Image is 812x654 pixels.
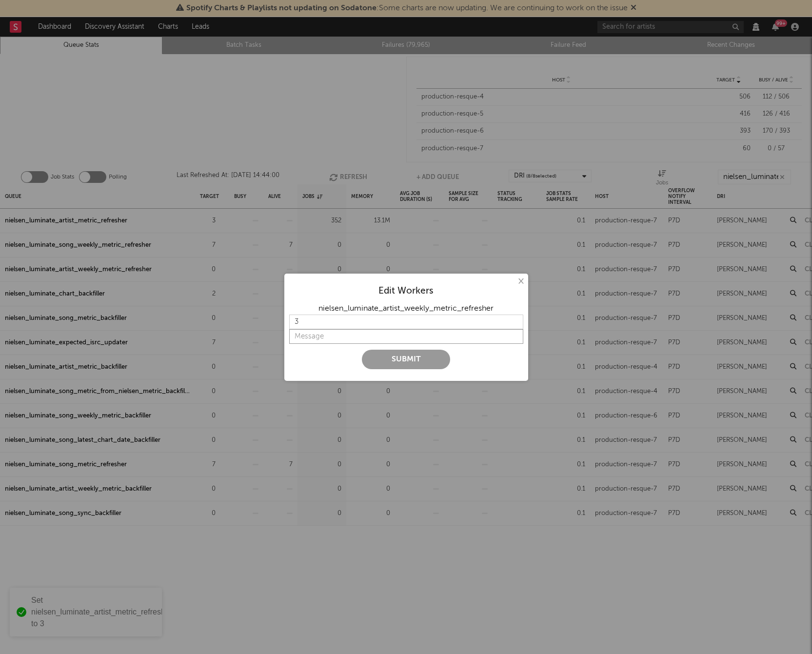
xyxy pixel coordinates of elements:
input: Target [289,315,523,329]
div: nielsen_luminate_artist_weekly_metric_refresher [289,303,523,315]
input: Message [289,329,523,344]
div: Edit Workers [289,285,523,297]
button: Submit [362,350,450,369]
button: × [515,276,526,287]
